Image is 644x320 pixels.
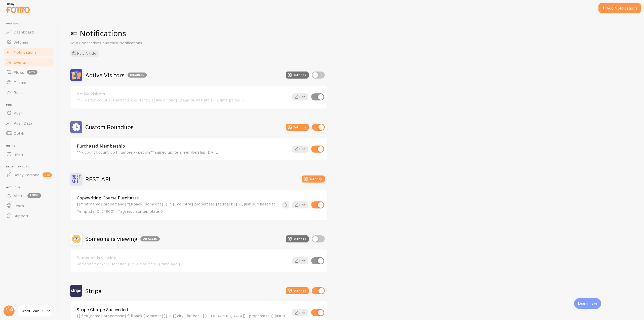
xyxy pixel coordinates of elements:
a: Theme [3,77,55,87]
a: Settings [3,37,55,47]
a: Purchased Membership [77,144,289,148]
span: Inline [6,144,55,148]
a: Opt-In [3,128,55,138]
span: Opt-In [14,131,25,136]
span: Support [14,213,28,218]
span: Dashboard [14,29,34,34]
a: Inline [3,149,55,159]
div: **{{ count | count_up | number }} people** signed up for a membership [DATE]. [77,150,289,154]
a: Someone is viewing [77,256,289,260]
div: Someone from **{{ location }}** is also here {{ time_ago }} [77,262,289,266]
h2: Someone is viewing [85,235,160,243]
div: {{ first_name | propercase | fallback [Someone] }} in {{ city | fallback [[GEOGRAPHIC_DATA]] | pr... [77,313,289,318]
button: Help Article [70,50,99,57]
span: Push [6,103,55,107]
span: Relay Persona [14,172,39,177]
a: Support [3,211,55,221]
div: Disabled [140,236,160,241]
img: Custom Roundups [70,121,82,133]
button: Settings [302,175,325,183]
a: Push Data [3,118,55,128]
span: Alerts [14,193,24,198]
a: Word Tonic Community [18,305,52,317]
span: Push Data [14,121,32,126]
button: Settings [286,235,309,242]
span: Push [14,111,23,116]
span: Pop-ups [6,22,55,25]
h2: Custom Roundups [85,123,134,131]
a: Edit [292,93,308,100]
span: Get Help [6,186,55,189]
span: Learn [14,203,24,208]
a: Events [3,57,55,67]
span: Template ID: 249001 [77,209,115,214]
img: fomo-relay-logo-orange.svg [5,1,30,14]
a: Edit [292,309,308,316]
p: Learn more [578,301,597,306]
img: Someone is viewing [70,233,82,245]
span: Settings [14,40,28,45]
span: Inline [14,152,23,157]
a: Push [3,108,55,118]
img: Active Visitors [70,69,82,81]
span: beta [27,70,37,75]
h2: Active Visitors [85,71,147,79]
span: Tag: rest_api_template_5 [118,209,163,214]
span: Notifications [14,50,36,55]
a: Edit [292,201,308,208]
div: **{{ visitor_count }} users** are currently active on our {{ page_or_website }} {{ time_period }} [77,98,289,102]
span: Word Tonic Community [22,308,46,314]
a: Stripe Charge Succeeded [77,307,289,312]
h2: Stripe [85,287,101,295]
div: Learn more [574,298,601,309]
a: Dashboard [3,27,55,37]
a: Learn [3,201,55,211]
div: Disabled [128,73,147,78]
p: Your Connections and their Notifications [70,40,191,46]
a: Active visitors [77,92,289,96]
a: Notifications [3,47,55,57]
button: Settings [286,287,309,294]
span: Rules [14,90,24,95]
h2: REST API [85,175,110,183]
span: Theme [14,80,26,85]
a: Relay Persona new [3,170,55,180]
span: Events [14,60,26,65]
span: 1 new [27,193,41,198]
button: Settings [286,72,309,79]
span: Flows [14,70,24,75]
a: Flows beta [3,67,55,77]
img: Stripe [70,285,82,297]
a: Edit [292,257,308,264]
a: Alerts 1 new [3,191,55,201]
a: Rules [3,87,55,97]
a: Copywriting Course Purchases [77,196,279,200]
h1: Notifications [70,28,632,39]
span: Relay Persona [6,165,55,168]
span: new [43,172,52,177]
button: Settings [286,124,309,131]
div: {{ first_name | propercase | fallback [Someone] }} in {{ country | propercase | fallback [] }}, j... [77,202,279,214]
img: REST API [70,173,82,185]
a: Edit [292,146,308,153]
